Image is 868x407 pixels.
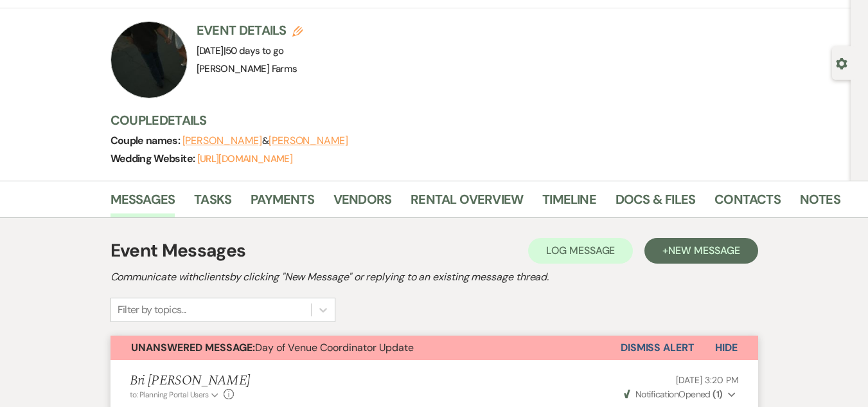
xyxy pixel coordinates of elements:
button: [PERSON_NAME] [269,136,348,146]
span: Wedding Website: [111,152,197,165]
span: [PERSON_NAME] Farms [197,62,297,75]
button: to: Planning Portal Users [130,389,221,401]
span: Opened [624,388,723,400]
span: Hide [715,341,738,354]
h3: Couple Details [111,111,830,129]
a: [URL][DOMAIN_NAME] [197,152,292,165]
span: New Message [668,244,740,257]
strong: ( 1 ) [713,388,722,400]
a: Rental Overview [411,189,523,217]
span: Couple names: [111,134,182,147]
button: [PERSON_NAME] [182,136,262,146]
a: Tasks [194,189,231,217]
strong: Unanswered Message: [131,341,255,354]
button: Log Message [528,238,633,264]
span: 50 days to go [226,44,284,57]
span: Log Message [546,244,615,257]
a: Payments [251,189,314,217]
span: | [224,44,284,57]
h5: Bri [PERSON_NAME] [130,373,251,389]
span: to: Planning Portal Users [130,390,209,400]
a: Timeline [542,189,596,217]
span: [DATE] [197,44,284,57]
h2: Communicate with clients by clicking "New Message" or replying to an existing message thread. [111,269,758,285]
h3: Event Details [197,21,303,39]
button: Open lead details [836,57,847,69]
button: Dismiss Alert [621,336,695,360]
button: +New Message [644,238,757,264]
h1: Event Messages [111,237,246,264]
button: Unanswered Message:Day of Venue Coordinator Update [111,336,621,360]
span: [DATE] 3:20 PM [676,374,738,386]
a: Docs & Files [616,189,695,217]
a: Notes [800,189,840,217]
span: Notification [635,388,678,400]
button: Hide [695,336,758,360]
span: Day of Venue Coordinator Update [131,341,414,354]
a: Contacts [714,189,781,217]
div: Filter by topics... [118,302,186,318]
span: & [182,134,348,147]
a: Messages [111,189,175,217]
a: Vendors [333,189,391,217]
button: NotificationOpened (1) [622,388,739,401]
